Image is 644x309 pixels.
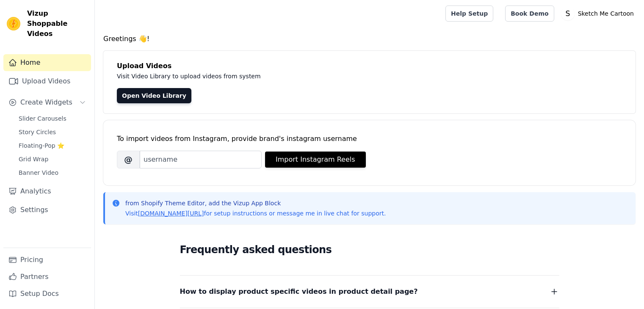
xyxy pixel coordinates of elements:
[103,34,636,44] h4: Greetings 👋!
[117,61,622,71] h4: Upload Videos
[27,8,88,39] span: Vizup Shoppable Videos
[117,88,191,103] a: Open Video Library
[180,286,418,298] span: How to display product specific videos in product detail page?
[20,97,72,108] span: Create Widgets
[561,6,637,21] button: S Sketch Me Cartoon
[180,286,559,298] button: How to display product specific videos in product detail page?
[505,6,554,22] a: Book Demo
[180,241,559,258] h2: Frequently asked questions
[19,128,56,136] span: Story Circles
[7,17,20,30] img: Vizup
[125,209,386,218] p: Visit for setup instructions or message me in live chat for support.
[445,6,493,22] a: Help Setup
[3,268,91,285] a: Partners
[117,134,622,144] div: To import videos from Instagram, provide brand's instagram username
[117,151,140,168] span: @
[14,167,91,179] a: Banner Video
[117,71,496,81] p: Visit Video Library to upload videos from system
[3,94,91,111] button: Create Widgets
[138,210,204,217] a: [DOMAIN_NAME][URL]
[3,54,91,71] a: Home
[3,251,91,268] a: Pricing
[140,151,262,168] input: username
[575,6,637,21] p: Sketch Me Cartoon
[3,285,91,302] a: Setup Docs
[125,199,386,207] p: from Shopify Theme Editor, add the Vizup App Block
[19,155,48,163] span: Grid Wrap
[3,201,91,218] a: Settings
[265,152,366,168] button: Import Instagram Reels
[14,126,91,138] a: Story Circles
[14,140,91,152] a: Floating-Pop ⭐
[565,9,570,18] text: S
[14,113,91,124] a: Slider Carousels
[3,183,91,200] a: Analytics
[3,73,91,90] a: Upload Videos
[19,141,64,150] span: Floating-Pop ⭐
[14,153,91,165] a: Grid Wrap
[19,168,58,177] span: Banner Video
[19,114,66,123] span: Slider Carousels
